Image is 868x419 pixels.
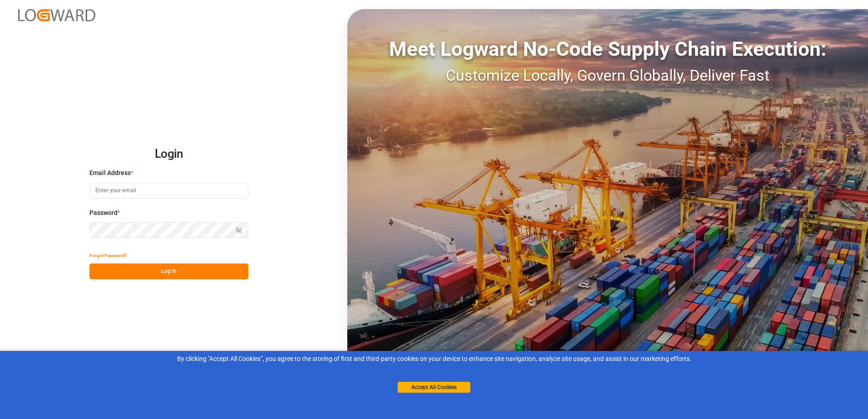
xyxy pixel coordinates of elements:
div: Meet Logward No-Code Supply Chain Execution: [347,34,868,64]
span: Password [89,208,118,218]
h2: Login [89,140,248,169]
button: Forgot Password? [89,248,127,263]
img: Logward_new_orange.png [18,9,95,21]
button: Accept All Cookies [398,382,470,393]
span: Email Address [89,168,131,178]
input: Enter your email [89,183,248,199]
div: By clicking "Accept All Cookies”, you agree to the storing of first and third-party cookies on yo... [6,354,862,364]
button: Log In [89,263,248,279]
div: Customize Locally, Govern Globally, Deliver Fast [347,64,868,87]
